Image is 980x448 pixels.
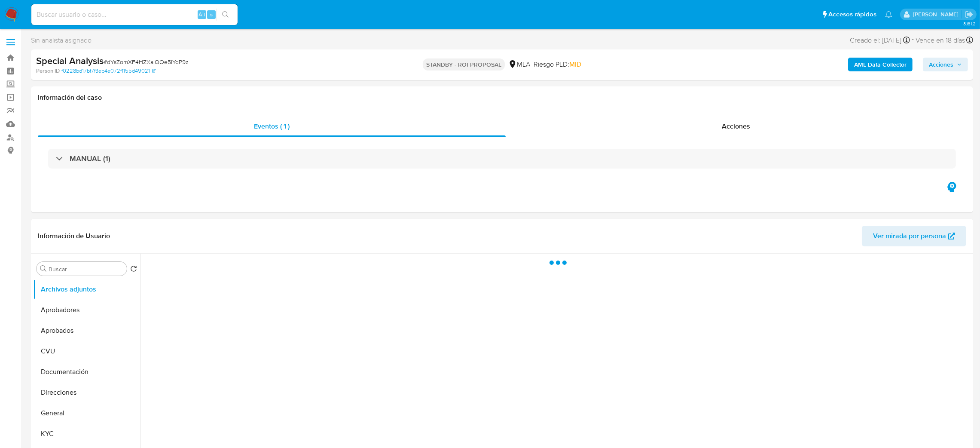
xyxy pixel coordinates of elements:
[913,10,962,18] p: abril.medzovich@mercadolibre.com
[33,320,140,341] button: Aprobados
[33,341,140,362] button: CVU
[61,67,156,75] a: f0228bd17bf7f3eb4e072f1155d49021
[722,121,750,131] span: Acciones
[929,58,953,71] span: Acciones
[423,58,505,71] p: STANDBY - ROI PROPOSAL
[569,59,581,69] span: MID
[912,34,914,46] span: -
[862,226,966,246] button: Ver mirada por persona
[33,279,140,300] button: Archivos adjuntos
[254,121,290,131] span: Eventos ( 1 )
[130,265,137,275] button: Volver al orden por defecto
[828,10,876,19] span: Accesos rápidos
[48,149,956,169] div: MANUAL (1)
[33,403,140,423] button: General
[850,34,910,46] div: Creado el: [DATE]
[49,265,123,273] input: Buscar
[854,58,907,71] b: AML Data Collector
[31,36,92,45] span: Sin analista asignado
[873,226,946,246] span: Ver mirada por persona
[33,300,140,320] button: Aprobadores
[38,232,110,240] h1: Información de Usuario
[31,9,238,20] input: Buscar usuario o caso...
[104,58,189,66] span: # dYsZomXF4HZXaiQQe5IYdP9z
[40,265,47,272] button: Buscar
[916,36,965,45] span: Vence en 18 días
[33,382,140,403] button: Direcciones
[210,10,213,18] span: s
[198,10,205,18] span: Alt
[923,58,968,71] button: Acciones
[217,9,234,21] button: search-icon
[33,362,140,382] button: Documentación
[848,58,913,71] button: AML Data Collector
[38,93,966,102] h1: Información del caso
[885,11,892,18] a: Notificaciones
[534,60,581,69] span: Riesgo PLD:
[36,67,60,75] b: Person ID
[70,154,110,163] h3: MANUAL (1)
[508,60,530,69] div: MLA
[36,54,104,68] b: Special Analysis
[965,10,974,19] a: Salir
[33,423,140,444] button: KYC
